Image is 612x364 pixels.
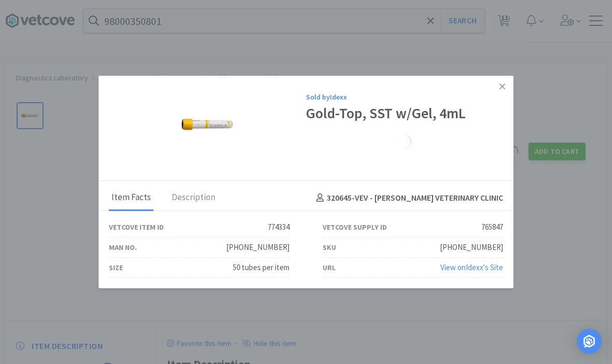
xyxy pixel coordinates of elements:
[169,185,218,211] div: Description
[440,241,503,254] div: [PHONE_NUMBER]
[109,185,154,211] div: Item Facts
[109,221,164,233] div: Vetcove Item ID
[233,261,289,274] div: 50 tubes per item
[481,221,503,233] div: 765847
[306,91,503,102] div: Sold by Idexx
[268,221,289,233] div: 774334
[226,241,289,254] div: [PHONE_NUMBER]
[323,262,336,273] div: URL
[312,191,503,205] h4: 320645 - VEV - [PERSON_NAME] VETERINARY CLINIC
[169,86,246,164] img: ebff44d04c084d9dbb62ce5b5222f2e7_765847.png
[440,262,503,272] a: View onIdexx's Site
[323,242,336,253] div: SKU
[109,242,137,253] div: Man No.
[109,262,123,273] div: Size
[577,329,602,354] div: Open Intercom Messenger
[306,105,503,122] div: Gold-Top, SST w/Gel, 4mL
[323,221,387,233] div: Vetcove Supply ID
